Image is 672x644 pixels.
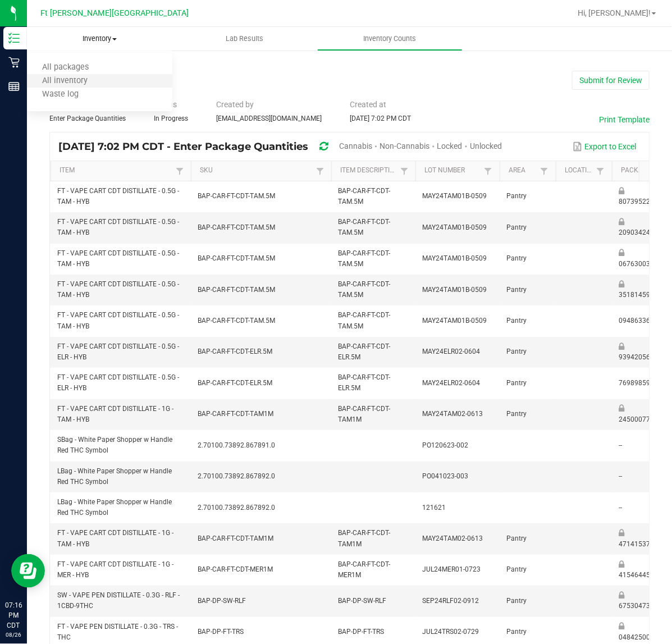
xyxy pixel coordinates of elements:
[198,628,244,636] span: BAP-DP-FT-TRS
[8,33,20,44] inline-svg: Inventory
[8,57,20,68] inline-svg: Retail
[57,311,179,330] span: FT - VAPE CART CDT DISTILLATE - 0.5G - TAM - HYB
[198,254,275,262] span: BAP-CAR-FT-CDT-TAM.5M
[57,529,173,547] span: FT - VAPE CART CDT DISTILLATE - 1G - TAM - HYB
[57,342,179,361] span: FT - VAPE CART CDT DISTILLATE - 0.5G - ELR - HYB
[57,498,172,517] span: LBag - White Paper Shopper w Handle Red THC Symbol
[27,63,104,72] span: All packages
[437,141,463,150] span: Locked
[211,34,278,44] span: Lab Results
[57,560,173,579] span: FT - VAPE CART CDT DISTILLATE - 1G - MER - HYB
[216,100,254,109] span: Created by
[5,600,22,631] p: 07:16 PM CDT
[422,254,487,262] span: MAY24TAM01B-0509
[40,8,189,18] span: Ft [PERSON_NAME][GEOGRAPHIC_DATA]
[338,218,390,236] span: BAP-CAR-FT-CDT-TAM.5M
[506,223,527,231] span: Pantry
[57,436,172,454] span: SBag - White Paper Shopper w Handle Red THC Symbol
[578,8,651,17] span: Hi, [PERSON_NAME]!
[339,141,372,150] span: Cannabis
[350,115,411,122] span: [DATE] 7:02 PM CDT
[422,535,483,542] span: MAY24TAM02-0613
[57,405,173,423] span: FT - VAPE CART CDT DISTILLATE - 1G - TAM - HYB
[565,166,593,175] a: LocationSortable
[422,565,481,573] span: JUL24MER01-0723
[338,280,390,299] span: BAP-CAR-FT-CDT-TAM.5M
[198,410,273,418] span: BAP-CAR-FT-CDT-TAM1M
[172,27,318,51] a: Lab Results
[338,628,384,636] span: BAP-DP-FT-TRS
[506,192,527,200] span: Pantry
[594,164,607,178] a: Filter
[8,81,20,92] inline-svg: Reports
[11,554,45,588] iframe: Resource center
[198,348,272,355] span: BAP-CAR-FT-CDT-ELR.5M
[506,410,527,418] span: Pantry
[422,223,487,231] span: MAY24TAM01B-0509
[27,27,172,51] a: Inventory All packages All inventory Waste log
[338,311,390,330] span: BAP-CAR-FT-CDT-TAM.5M
[338,373,390,392] span: BAP-CAR-FT-CDT-ELR.5M
[173,164,186,178] a: Filter
[198,565,273,573] span: BAP-CAR-FT-CDT-MER1M
[538,164,551,178] a: Filter
[57,249,179,268] span: FT - VAPE CART CDT DISTILLATE - 0.5G - TAM - HYB
[619,504,622,511] span: --
[506,379,527,387] span: Pantry
[216,115,322,122] span: [EMAIL_ADDRESS][DOMAIN_NAME]
[422,286,487,294] span: MAY24TAM01B-0509
[57,218,179,236] span: FT - VAPE CART CDT DISTILLATE - 0.5G - TAM - HYB
[198,441,275,449] span: 2.70100.73892.867891.0
[57,280,179,299] span: FT - VAPE CART CDT DISTILLATE - 0.5G - TAM - HYB
[57,373,179,392] span: FT - VAPE CART CDT DISTILLATE - 0.5G - ELR - HYB
[348,34,431,44] span: Inventory Counts
[422,472,468,480] span: PO041023-003
[198,535,273,542] span: BAP-CAR-FT-CDT-TAM1M
[57,591,180,610] span: SW - VAPE PEN DISTILLATE - 0.3G - RLF - 1CBD-9THC
[338,529,390,547] span: BAP-CAR-FT-CDT-TAM1M
[619,472,622,480] span: --
[27,76,103,86] span: All inventory
[60,166,172,175] a: ItemSortable
[154,115,188,122] span: In Progress
[313,164,327,178] a: Filter
[422,441,468,449] span: PO120623-002
[5,631,22,639] p: 08/26
[58,136,510,157] div: [DATE] 7:02 PM CDT - Enter Package Quantities
[482,164,495,178] a: Filter
[27,90,94,99] span: Waste log
[57,623,178,641] span: FT - VAPE PEN DISTILLATE - 0.3G - TRS - THC
[340,166,397,175] a: Item DescriptionSortable
[338,249,390,268] span: BAP-CAR-FT-CDT-TAM.5M
[509,166,537,175] a: AreaSortable
[572,71,650,90] button: Submit for Review
[198,379,272,387] span: BAP-CAR-FT-CDT-ELR.5M
[198,472,275,480] span: 2.70100.73892.867892.0
[350,100,386,109] span: Created at
[570,137,639,156] button: Export to Excel
[599,114,650,125] button: Print Template
[422,348,480,355] span: MAY24ELR02-0604
[397,164,411,178] a: Filter
[506,254,527,262] span: Pantry
[198,192,275,200] span: BAP-CAR-FT-CDT-TAM.5M
[422,192,487,200] span: MAY24TAM01B-0509
[380,141,429,150] span: Non-Cannabis
[317,27,463,51] a: Inventory Counts
[506,565,527,573] span: Pantry
[338,187,390,205] span: BAP-CAR-FT-CDT-TAM.5M
[49,115,126,122] span: Enter Package Quantities
[198,504,275,511] span: 2.70100.73892.867892.0
[198,597,246,605] span: BAP-DP-SW-RLF
[338,342,390,361] span: BAP-CAR-FT-CDT-ELR.5M
[338,405,390,423] span: BAP-CAR-FT-CDT-TAM1M
[422,317,487,325] span: MAY24TAM01B-0509
[424,166,481,175] a: Lot NumberSortable
[506,597,527,605] span: Pantry
[198,223,275,231] span: BAP-CAR-FT-CDT-TAM.5M
[470,141,502,150] span: Unlocked
[57,467,172,486] span: LBag - White Paper Shopper w Handle Red THC Symbol
[506,317,527,325] span: Pantry
[200,166,313,175] a: SKUSortable
[338,560,390,579] span: BAP-CAR-FT-CDT-MER1M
